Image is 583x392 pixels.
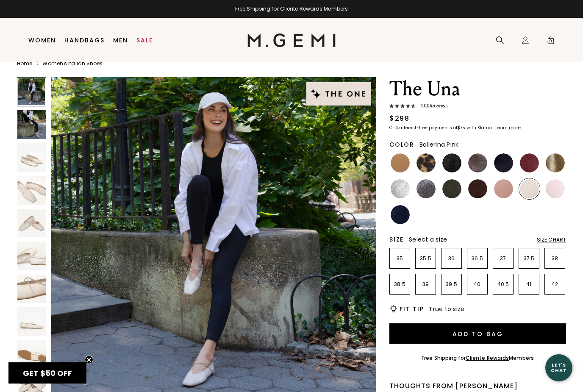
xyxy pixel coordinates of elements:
a: Women's Italian Shoes [42,60,103,67]
img: M.Gemi [247,33,336,47]
img: The One tag [306,82,371,106]
img: Ballerina Pink [546,179,565,198]
a: Sale [136,37,153,44]
img: Navy [391,205,410,224]
img: Chocolate [468,179,487,198]
img: Light Tan [391,153,410,172]
a: Men [113,37,128,44]
div: GET $50 OFFClose teaser [8,362,86,384]
a: Learn more [494,125,521,131]
div: $298 [389,114,409,124]
span: Select a size [409,235,447,244]
span: 200 Review s [416,103,448,108]
p: 35 [390,255,410,262]
klarna-placement-style-cta: Learn more [495,125,521,131]
div: Let's Chat [545,362,572,373]
img: The Una [17,307,46,336]
p: 38.5 [390,281,410,288]
img: Silver [391,179,410,198]
button: Add to Bag [389,323,566,344]
p: 40 [467,281,487,288]
span: GET $50 OFF [23,368,72,378]
div: Free Shipping for Members [422,355,534,361]
div: Size Chart [537,236,566,243]
span: 0 [547,38,555,46]
p: 37.5 [519,255,539,262]
img: The Una [17,275,46,303]
p: 39.5 [441,281,461,288]
klarna-placement-style-body: with Klarna [466,125,494,131]
div: Thoughts from [PERSON_NAME] [389,381,566,391]
a: Home [17,60,32,67]
span: Ballerina Pink [419,140,459,149]
p: 36 [441,255,461,262]
p: 35.5 [416,255,436,262]
p: 42 [545,281,565,288]
a: Women [28,37,56,44]
img: Gunmetal [416,179,436,198]
h1: The Una [389,77,566,101]
img: The Una [17,143,46,172]
a: Cliente Rewards [466,354,509,361]
klarna-placement-style-amount: $75 [457,125,465,131]
p: 36.5 [467,255,487,262]
p: 39 [416,281,436,288]
button: Close teaser [85,356,93,364]
img: Leopard Print [416,153,436,172]
span: True to size [429,305,464,313]
img: The Una [17,110,46,139]
img: Midnight Blue [494,153,513,172]
img: Black [442,153,461,172]
p: 40.5 [493,281,513,288]
img: Military [442,179,461,198]
img: Antique Rose [494,179,513,198]
h2: Fit Tip [400,306,424,312]
img: Burgundy [520,153,539,172]
p: 41 [519,281,539,288]
img: Ecru [520,179,539,198]
img: The Una [17,209,46,237]
klarna-placement-style-body: Or 4 interest-free payments of [389,125,457,131]
h2: Color [389,141,414,148]
h2: Size [389,236,404,243]
a: Handbags [64,37,105,44]
img: The Una [17,340,46,369]
img: Gold [546,153,565,172]
p: 38 [545,255,565,262]
img: The Una [17,242,46,270]
img: The Una [17,176,46,204]
img: Cocoa [468,153,487,172]
p: 37 [493,255,513,262]
a: 200Reviews [389,103,566,110]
